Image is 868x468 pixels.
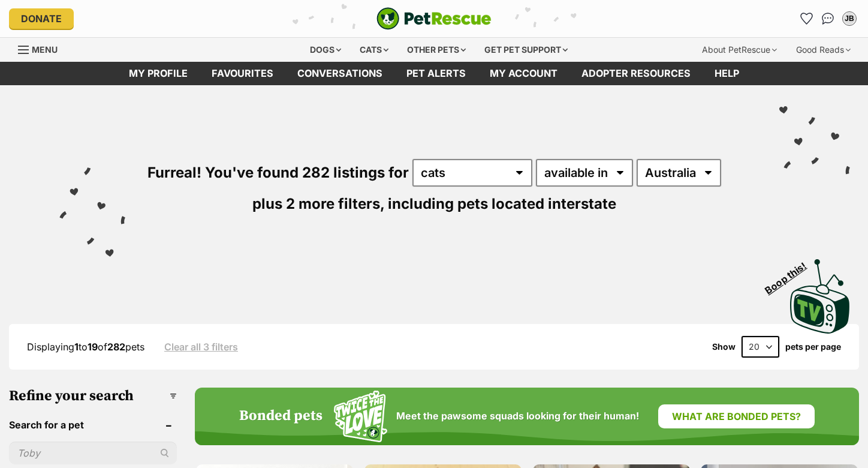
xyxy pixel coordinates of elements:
[285,62,394,85] a: conversations
[476,38,576,62] div: Get pet support
[843,13,855,25] div: JB
[9,388,177,404] h3: Refine your search
[164,341,238,352] a: Clear all 3 filters
[239,408,323,425] h4: Bonded pets
[74,341,79,353] strong: 1
[788,38,859,62] div: Good Reads
[394,62,478,85] a: Pet alerts
[117,62,200,85] a: My profile
[376,7,492,30] img: logo-cat-932fe2b9b8326f06289b0f2fb663e598f794de774fb13d1741a6617ecf9a85b4.svg
[32,44,58,55] span: Menu
[658,404,815,428] a: What are bonded pets?
[797,9,816,28] a: Favourites
[88,341,98,353] strong: 19
[818,9,837,28] a: Conversations
[302,38,349,62] div: Dogs
[9,8,74,29] a: Donate
[334,391,387,443] img: Squiggle
[703,62,751,85] a: Help
[399,38,474,62] div: Other pets
[9,442,177,464] input: Toby
[27,341,144,353] span: Displaying to of pets
[785,342,841,352] label: pets per page
[694,38,785,62] div: About PetRescue
[569,62,703,85] a: Adopter resources
[763,253,818,296] span: Boop this!
[396,410,639,422] span: Meet the pawsome squads looking for their human!
[147,164,409,181] span: Furreal! You've found 282 listings for
[478,62,569,85] a: My account
[252,195,384,212] span: plus 2 more filters,
[840,9,859,28] button: My account
[200,62,285,85] a: Favourites
[9,419,177,430] header: Search for a pet
[376,7,492,30] a: PetRescue
[822,13,834,25] img: chat-41dd97257d64d25036548639549fe6c8038ab92f7586957e7f3b1b290dea8141.svg
[797,9,859,28] ul: Account quick links
[712,342,736,352] span: Show
[18,38,66,59] a: Menu
[790,259,850,334] img: PetRescue TV logo
[790,248,850,336] a: Boop this!
[107,341,125,353] strong: 282
[388,195,616,212] span: including pets located interstate
[351,38,397,62] div: Cats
